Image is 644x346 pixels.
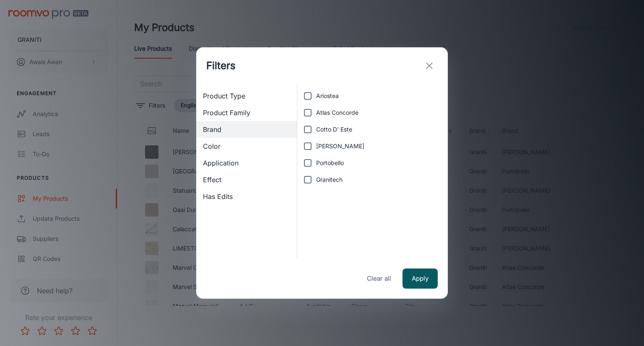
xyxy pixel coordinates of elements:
[196,138,297,155] div: Color
[402,269,438,289] button: Apply
[203,91,290,101] span: Product Type
[316,91,339,101] span: Ariostea
[196,88,297,104] div: Product Type
[203,175,290,185] span: Effect
[196,104,297,121] div: Product Family
[203,124,290,134] span: Brand
[316,158,344,168] span: Portobello
[203,191,290,201] span: Has Edits
[196,171,297,188] div: Effect
[203,141,290,151] span: Color
[196,155,297,171] div: Application
[203,158,290,168] span: Application
[316,108,358,117] span: Atlas Concorde
[362,269,396,289] button: Clear all
[196,188,297,205] div: Has Edits
[421,57,438,74] button: exit
[206,58,236,73] h1: Filters
[196,121,297,138] div: Brand
[316,175,343,184] span: Granitech
[316,142,364,151] span: [PERSON_NAME]
[203,108,290,118] span: Product Family
[316,125,352,134] span: Cotto D' Este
